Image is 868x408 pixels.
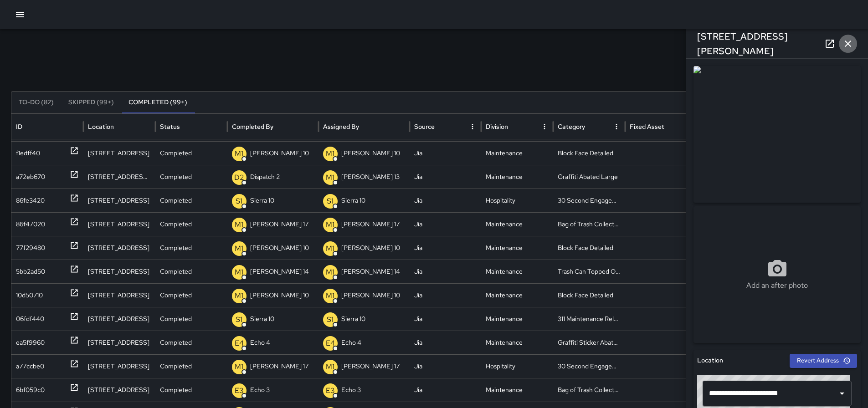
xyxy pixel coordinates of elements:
[481,354,553,378] div: Hospitality
[538,120,551,133] button: Division column menu
[341,189,365,212] p: Sierra 10
[160,284,192,307] p: Completed
[414,122,435,131] div: Source
[341,260,400,283] p: [PERSON_NAME] 14
[83,212,155,236] div: 376 19th Street
[481,260,553,283] div: Maintenance
[16,284,43,307] div: 10d50710
[83,141,155,165] div: 2135 Franklin Street
[250,213,308,236] p: [PERSON_NAME] 17
[481,236,553,260] div: Maintenance
[250,165,280,189] p: Dispatch 2
[327,196,334,207] p: S1
[410,307,482,331] div: Jia
[250,307,274,331] p: Sierra 10
[16,189,45,212] div: 86fe3420
[250,142,309,165] p: [PERSON_NAME] 10
[558,122,585,131] div: Category
[553,331,625,354] div: Graffiti Sticker Abated Small
[235,267,243,278] p: M1
[630,122,664,131] div: Fixed Asset
[16,260,45,283] div: 5bb2ad50
[481,165,553,189] div: Maintenance
[83,354,155,378] div: 467 19th Street
[250,284,309,307] p: [PERSON_NAME] 10
[486,122,508,131] div: Division
[481,378,553,402] div: Maintenance
[16,122,22,131] div: ID
[160,236,192,260] p: Completed
[234,172,244,183] p: D2
[250,260,309,283] p: [PERSON_NAME] 14
[16,307,44,331] div: 06fdf440
[410,141,482,165] div: Jia
[11,92,61,113] button: To-Do (82)
[160,213,192,236] p: Completed
[553,212,625,236] div: Bag of Trash Collected
[250,378,270,402] p: Echo 3
[326,291,334,301] p: M1
[410,354,482,378] div: Jia
[341,142,400,165] p: [PERSON_NAME] 10
[410,189,482,212] div: Jia
[16,236,45,260] div: 77f29480
[160,165,192,189] p: Completed
[553,307,625,331] div: 311 Maintenance Related Issue Reported
[88,122,114,131] div: Location
[16,165,45,189] div: a72eb670
[83,378,155,402] div: 230 Bay Place
[160,331,192,354] p: Completed
[160,189,192,212] p: Completed
[83,283,155,307] div: 9 Grand Avenue
[481,283,553,307] div: Maintenance
[250,355,308,378] p: [PERSON_NAME] 17
[326,385,335,396] p: E3
[83,260,155,283] div: 1221 Broadway
[235,219,243,230] p: M1
[250,189,274,212] p: Sierra 10
[341,378,361,402] p: Echo 3
[341,307,365,331] p: Sierra 10
[410,283,482,307] div: Jia
[160,142,192,165] p: Completed
[341,213,400,236] p: [PERSON_NAME] 17
[481,307,553,331] div: Maintenance
[553,283,625,307] div: Block Face Detailed
[326,172,334,183] p: M1
[235,243,243,254] p: M1
[232,122,273,131] div: Completed By
[326,362,334,372] p: M1
[83,165,155,189] div: 415 Thomas L. Berkley Way
[160,260,192,283] p: Completed
[160,122,180,131] div: Status
[16,213,45,236] div: 86f47020
[341,355,400,378] p: [PERSON_NAME] 17
[160,378,192,402] p: Completed
[235,291,243,301] p: M1
[341,284,400,307] p: [PERSON_NAME] 10
[160,355,192,378] p: Completed
[410,236,482,260] div: Jia
[553,141,625,165] div: Block Face Detailed
[323,122,359,131] div: Assigned By
[327,314,334,325] p: S1
[481,141,553,165] div: Maintenance
[326,267,334,278] p: M1
[16,331,45,354] div: ea5f9960
[410,260,482,283] div: Jia
[83,307,155,331] div: 459 8th Street
[341,236,400,260] p: [PERSON_NAME] 10
[326,219,334,230] p: M1
[160,307,192,331] p: Completed
[410,212,482,236] div: Jia
[83,189,155,212] div: 801 Broadway
[16,378,45,402] div: 6bf059c0
[121,92,195,113] button: Completed (99+)
[341,165,400,189] p: [PERSON_NAME] 13
[466,120,479,133] button: Source column menu
[481,331,553,354] div: Maintenance
[61,92,121,113] button: Skipped (99+)
[553,354,625,378] div: 30 Second Engagement Conducted
[236,314,242,325] p: S1
[235,148,243,159] p: M1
